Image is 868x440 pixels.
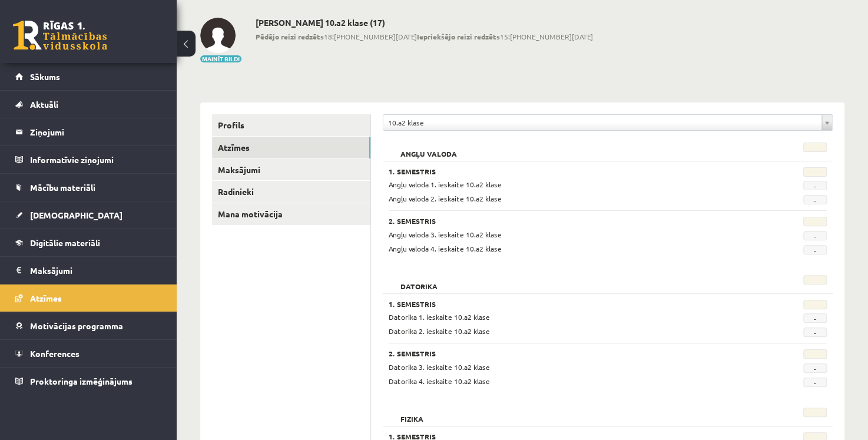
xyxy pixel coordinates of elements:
[15,146,162,173] a: Informatīvie ziņojumi
[15,63,162,90] a: Sākums
[388,115,817,130] span: 10.a2 klase
[15,312,162,339] a: Motivācijas programma
[256,18,593,28] h2: [PERSON_NAME] 10.a2 klase (17)
[389,244,502,253] span: Angļu valoda 4. ieskaite 10.a2 klase
[30,210,122,220] span: [DEMOGRAPHIC_DATA]
[389,217,751,225] h3: 2. Semestris
[30,71,60,82] span: Sākums
[30,293,62,303] span: Atzīmes
[30,320,123,331] span: Motivācijas programma
[389,143,469,154] h2: Angļu valoda
[212,159,370,181] a: Maksājumi
[212,137,370,158] a: Atzīmes
[803,378,827,387] span: -
[15,368,162,395] a: Proktoringa izmēģinājums
[200,18,236,53] img: Diāna Matašova
[389,349,751,358] h3: 2. Semestris
[803,327,827,337] span: -
[15,257,162,284] a: Maksājumi
[389,408,435,419] h2: Fizika
[212,181,370,203] a: Radinieki
[803,181,827,190] span: -
[30,257,162,284] legend: Maksājumi
[803,231,827,240] span: -
[383,115,832,130] a: 10.a2 klase
[212,203,370,225] a: Mana motivācija
[13,21,107,50] a: Rīgas 1. Tālmācības vidusskola
[389,300,751,308] h3: 1. Semestris
[389,167,751,176] h3: 1. Semestris
[417,32,500,41] b: Iepriekšējo reizi redzēts
[803,313,827,323] span: -
[30,182,95,193] span: Mācību materiāli
[389,275,449,287] h2: Datorika
[256,32,324,41] b: Pēdējo reizi redzēts
[803,195,827,204] span: -
[30,376,132,386] span: Proktoringa izmēģinājums
[389,180,502,189] span: Angļu valoda 1. ieskaite 10.a2 klase
[15,201,162,229] a: [DEMOGRAPHIC_DATA]
[30,118,162,145] legend: Ziņojumi
[30,348,79,359] span: Konferences
[389,230,502,239] span: Angļu valoda 3. ieskaite 10.a2 klase
[200,55,241,62] button: Mainīt bildi
[212,114,370,136] a: Profils
[389,194,502,203] span: Angļu valoda 2. ieskaite 10.a2 klase
[30,146,162,173] legend: Informatīvie ziņojumi
[389,376,490,386] span: Datorika 4. ieskaite 10.a2 klase
[389,362,490,372] span: Datorika 3. ieskaite 10.a2 klase
[30,237,100,248] span: Digitālie materiāli
[15,229,162,256] a: Digitālie materiāli
[15,118,162,145] a: Ziņojumi
[15,174,162,201] a: Mācību materiāli
[15,284,162,312] a: Atzīmes
[30,99,58,110] span: Aktuāli
[15,91,162,118] a: Aktuāli
[256,31,593,42] span: 18:[PHONE_NUMBER][DATE] 15:[PHONE_NUMBER][DATE]
[389,326,490,336] span: Datorika 2. ieskaite 10.a2 klase
[803,363,827,373] span: -
[803,245,827,254] span: -
[15,340,162,367] a: Konferences
[389,312,490,322] span: Datorika 1. ieskaite 10.a2 klase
